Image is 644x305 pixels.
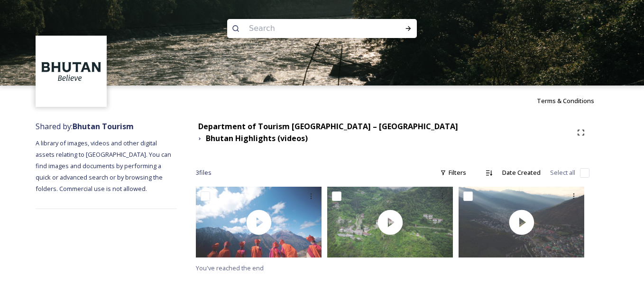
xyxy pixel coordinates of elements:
span: Select all [550,168,575,177]
img: BT_Logo_BB_Lockup_CMYK_High%2520Res.jpg [37,37,106,106]
img: thumbnail [459,187,584,257]
strong: Department of Tourism [GEOGRAPHIC_DATA] – [GEOGRAPHIC_DATA] [198,121,458,132]
img: thumbnail [327,187,453,257]
span: Shared by: [36,121,134,132]
span: You've reached the end [196,264,264,272]
input: Search [244,18,374,39]
img: thumbnail [196,187,322,257]
span: Terms & Conditions [537,96,594,105]
span: 3 file s [196,168,212,177]
div: Date Created [497,163,545,182]
strong: Bhutan Tourism [73,121,134,132]
span: A library of images, videos and other digital assets relating to [GEOGRAPHIC_DATA]. You can find ... [36,139,173,193]
div: Filters [435,163,471,182]
a: Terms & Conditions [537,95,608,106]
strong: Bhutan Highlights (videos) [206,133,308,143]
